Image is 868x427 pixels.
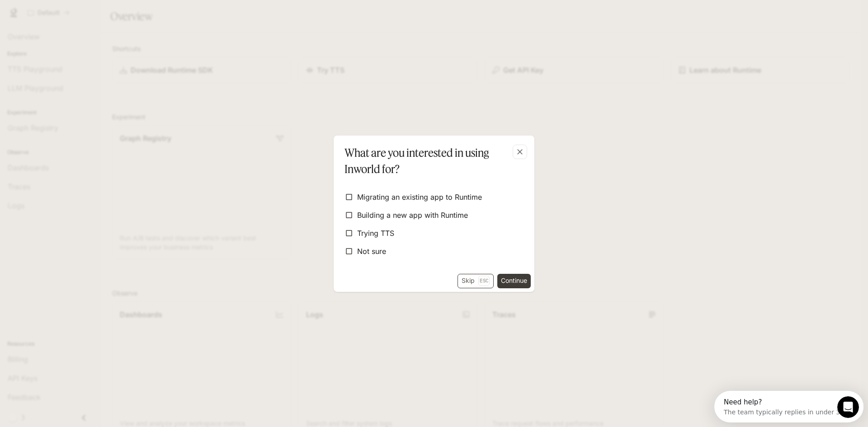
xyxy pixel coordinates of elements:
span: Trying TTS [357,228,394,239]
span: Building a new app with Runtime [357,210,468,221]
button: SkipEsc [458,274,494,288]
p: Esc [478,276,490,286]
span: Not sure [357,246,386,257]
div: Open Intercom Messenger [4,4,156,28]
div: Need help? [9,8,130,15]
iframe: Intercom live chat discovery launcher [714,391,863,422]
p: What are you interested in using Inworld for? [344,145,520,177]
span: Migrating an existing app to Runtime [357,192,482,202]
div: The team typically replies in under 3h [9,15,130,24]
button: Continue [497,274,531,288]
iframe: Intercom live chat [837,396,859,418]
